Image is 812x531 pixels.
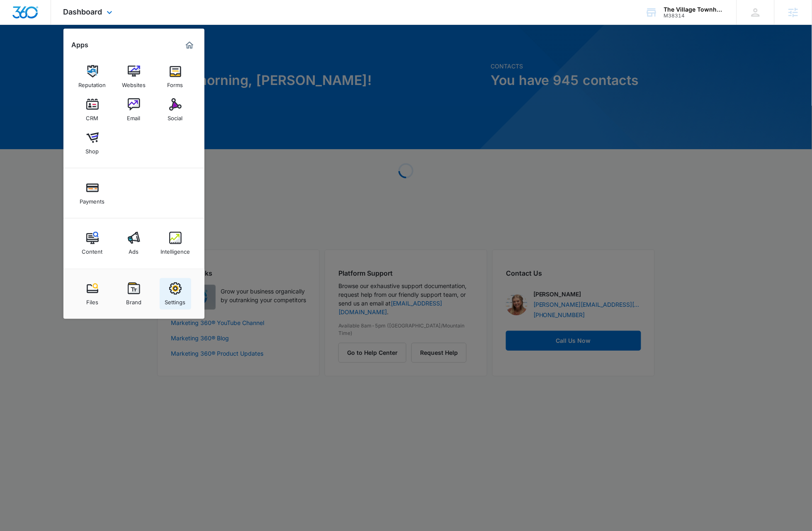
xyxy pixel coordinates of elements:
div: Websites [122,78,146,88]
div: Email [127,111,141,121]
a: Content [77,228,108,259]
div: Social [168,111,183,121]
span: Dashboard [63,7,102,16]
a: Files [77,278,108,310]
div: Reputation [79,78,106,88]
a: Websites [118,61,150,92]
a: Payments [77,177,108,209]
h2: Apps [72,41,89,49]
div: Brand [126,295,141,306]
div: Settings [165,295,186,306]
a: Settings [160,278,191,310]
div: account id [664,13,724,19]
div: Content [82,244,103,255]
a: Reputation [77,61,108,92]
a: Brand [118,278,150,310]
a: Social [160,94,191,126]
div: account name [664,6,724,13]
div: Intelligence [160,244,190,255]
a: Marketing 360® Dashboard [183,39,196,52]
div: Forms [168,78,183,88]
a: Forms [160,61,191,92]
div: CRM [86,111,99,121]
a: Intelligence [160,228,191,259]
div: Payments [80,194,105,205]
div: Files [86,295,98,306]
div: Ads [129,244,139,255]
a: CRM [77,94,108,126]
a: Shop [77,127,108,159]
a: Email [118,94,150,126]
a: Ads [118,228,150,259]
div: Shop [86,144,99,155]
